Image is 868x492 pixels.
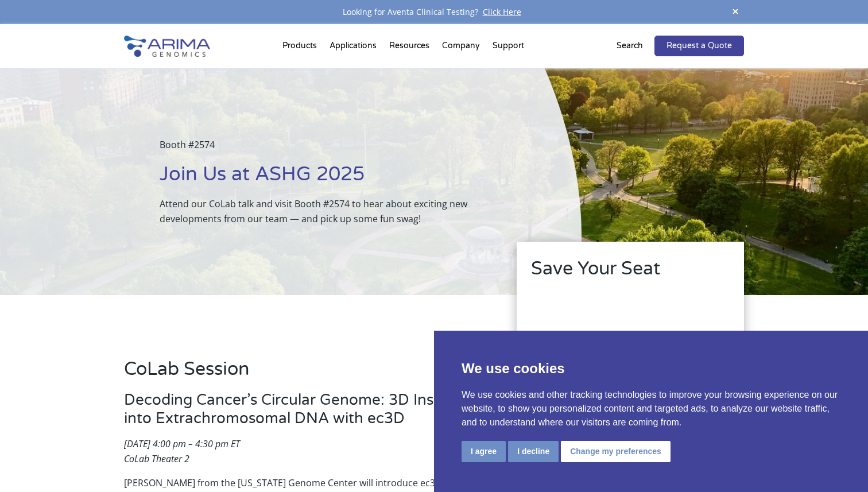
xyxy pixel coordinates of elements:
[508,441,559,462] button: I decline
[561,441,671,462] button: Change my preferences
[160,137,524,161] p: Booth #2574
[160,161,524,196] h1: Join Us at ASHG 2025
[124,36,210,57] img: Arima-Genomics-logo
[531,256,730,290] h2: Save Your Seat
[654,36,744,56] a: Request a Quote
[617,38,643,53] p: Search
[160,196,524,226] p: Attend our CoLab talk and visit Booth #2574 to hear about exciting new developments from our team...
[124,437,240,450] em: [DATE] 4:00 pm – 4:30 pm ET
[462,358,840,379] p: We use cookies
[462,441,506,462] button: I agree
[124,391,482,436] h3: Decoding Cancer’s Circular Genome: 3D Insights into Extrachromosomal DNA with ec3D
[124,5,744,20] div: Looking for Aventa Clinical Testing?
[478,6,526,17] a: Click Here
[124,357,482,391] h2: CoLab Session
[124,452,189,465] em: CoLab Theater 2
[462,388,840,429] p: We use cookies and other tracking technologies to improve your browsing experience on our website...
